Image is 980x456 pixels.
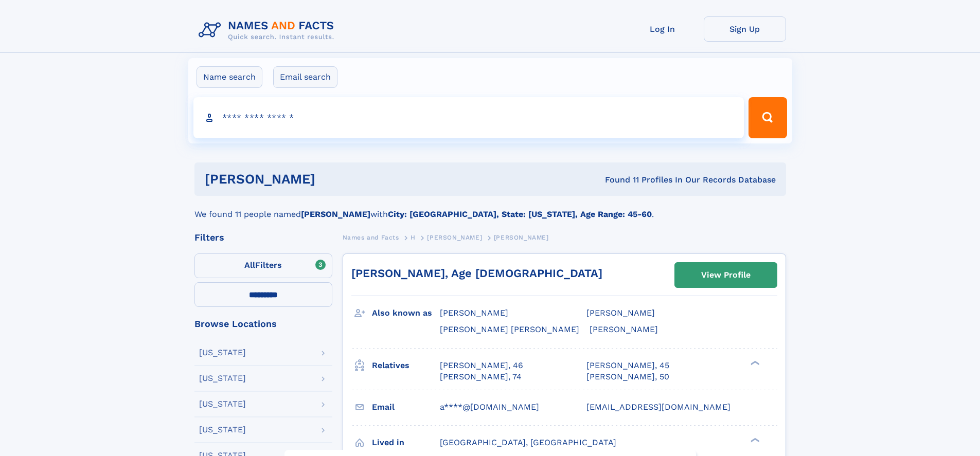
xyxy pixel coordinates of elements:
span: [PERSON_NAME] [427,234,482,241]
a: Names and Facts [343,231,399,244]
h3: Relatives [372,357,440,374]
a: [PERSON_NAME], Age [DEMOGRAPHIC_DATA] [351,267,602,280]
span: [PERSON_NAME] [PERSON_NAME] [440,324,579,334]
img: Logo Names and Facts [194,16,343,44]
span: All [244,260,255,270]
h3: Lived in [372,434,440,451]
div: ❯ [748,359,760,366]
a: [PERSON_NAME], 74 [440,371,522,382]
button: Search Button [749,97,787,138]
div: Browse Locations [194,319,332,329]
div: [US_STATE] [199,374,246,382]
a: [PERSON_NAME], 46 [440,360,523,371]
div: Filters [194,233,332,242]
a: [PERSON_NAME], 50 [586,371,669,382]
b: City: [GEOGRAPHIC_DATA], State: [US_STATE], Age Range: 45-60 [388,209,652,219]
a: Log In [621,16,704,42]
a: View Profile [675,263,777,287]
h1: [PERSON_NAME] [205,173,460,186]
div: Found 11 Profiles In Our Records Database [460,174,776,186]
b: [PERSON_NAME] [301,209,370,219]
span: [PERSON_NAME] [494,234,549,241]
div: View Profile [701,263,751,287]
span: [PERSON_NAME] [590,324,658,334]
div: [US_STATE] [199,400,246,408]
label: Filters [194,253,332,278]
h3: Also known as [372,304,440,322]
div: ❯ [748,436,760,443]
div: [US_STATE] [199,349,246,357]
span: H [411,234,416,241]
a: H [411,231,416,244]
span: [EMAIL_ADDRESS][DOMAIN_NAME] [586,402,730,412]
span: [PERSON_NAME] [586,308,655,318]
a: Sign Up [704,16,786,42]
h3: Email [372,398,440,416]
div: We found 11 people named with . [194,196,786,221]
input: search input [193,97,744,138]
div: [US_STATE] [199,426,246,434]
span: [PERSON_NAME] [440,308,508,318]
label: Name search [197,66,262,88]
span: [GEOGRAPHIC_DATA], [GEOGRAPHIC_DATA] [440,437,616,447]
a: [PERSON_NAME] [427,231,482,244]
a: [PERSON_NAME], 45 [586,360,669,371]
label: Email search [273,66,337,88]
